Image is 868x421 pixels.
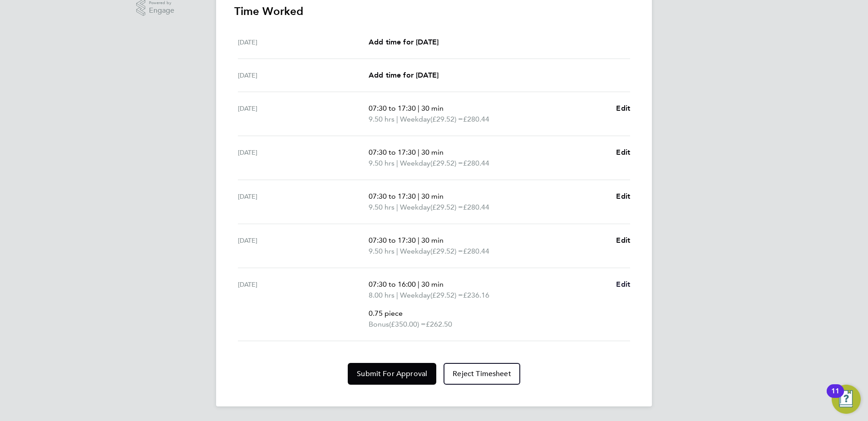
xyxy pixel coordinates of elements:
[357,369,427,378] span: Submit For Approval
[421,280,444,289] span: 30 min
[418,148,419,157] span: |
[369,159,395,167] span: 9.50 hrs
[400,158,430,169] span: Weekday
[369,236,416,245] span: 07:30 to 17:30
[831,391,839,403] div: 11
[463,247,489,255] span: £280.44
[616,104,630,113] span: Edit
[421,236,444,245] span: 30 min
[396,159,398,167] span: |
[616,236,630,245] span: Edit
[369,247,395,255] span: 9.50 hrs
[430,203,463,211] span: (£29.52) =
[369,280,416,289] span: 07:30 to 16:00
[396,247,398,255] span: |
[463,203,489,211] span: £280.44
[616,103,630,114] a: Edit
[369,71,439,79] span: Add time for [DATE]
[400,246,430,257] span: Weekday
[463,291,489,299] span: £236.16
[616,147,630,158] a: Edit
[396,203,398,211] span: |
[238,279,369,330] div: [DATE]
[421,104,444,113] span: 30 min
[463,159,489,167] span: £280.44
[430,247,463,255] span: (£29.52) =
[421,192,444,201] span: 30 min
[369,38,439,46] span: Add time for [DATE]
[348,363,436,385] button: Submit For Approval
[369,37,439,48] a: Add time for [DATE]
[453,369,511,378] span: Reject Timesheet
[616,192,630,201] span: Edit
[369,192,416,201] span: 07:30 to 17:30
[418,104,419,113] span: |
[444,363,520,385] button: Reject Timesheet
[430,159,463,167] span: (£29.52) =
[149,7,174,15] span: Engage
[396,115,398,123] span: |
[238,191,369,213] div: [DATE]
[421,148,444,157] span: 30 min
[400,114,430,125] span: Weekday
[238,103,369,125] div: [DATE]
[616,235,630,246] a: Edit
[369,115,395,123] span: 9.50 hrs
[616,148,630,157] span: Edit
[400,290,430,301] span: Weekday
[369,291,395,299] span: 8.00 hrs
[369,308,609,319] p: 0.75 piece
[616,280,630,289] span: Edit
[369,319,389,330] span: Bonus
[832,385,861,414] button: Open Resource Center, 11 new notifications
[396,291,398,299] span: |
[418,280,419,289] span: |
[238,37,369,48] div: [DATE]
[616,191,630,202] a: Edit
[463,115,489,123] span: £280.44
[238,70,369,81] div: [DATE]
[369,104,416,113] span: 07:30 to 17:30
[234,4,634,19] h3: Time Worked
[616,279,630,290] a: Edit
[430,291,463,299] span: (£29.52) =
[418,192,419,201] span: |
[400,202,430,213] span: Weekday
[369,203,395,211] span: 9.50 hrs
[430,115,463,123] span: (£29.52) =
[389,320,426,328] span: (£350.00) =
[238,235,369,257] div: [DATE]
[426,320,452,328] span: £262.50
[238,147,369,169] div: [DATE]
[369,70,439,81] a: Add time for [DATE]
[418,236,419,245] span: |
[369,148,416,157] span: 07:30 to 17:30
